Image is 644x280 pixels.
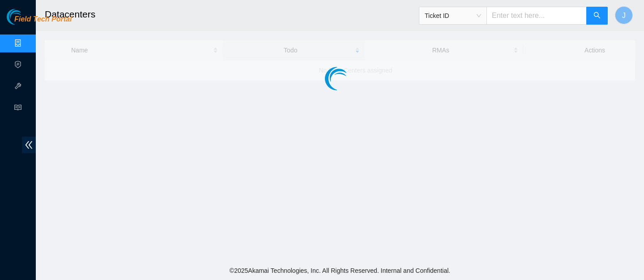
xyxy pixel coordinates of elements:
[593,12,601,20] span: search
[14,15,72,24] span: Field Tech Portal
[622,10,626,21] span: J
[486,7,587,25] input: Enter text here...
[7,9,45,25] img: Akamai Technologies
[14,100,21,118] span: read
[425,9,481,22] span: Ticket ID
[586,7,608,25] button: search
[615,6,633,24] button: J
[22,137,36,153] span: double-left
[7,16,72,28] a: Akamai TechnologiesField Tech Portal
[36,261,644,280] footer: © 2025 Akamai Technologies, Inc. All Rights Reserved. Internal and Confidential.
